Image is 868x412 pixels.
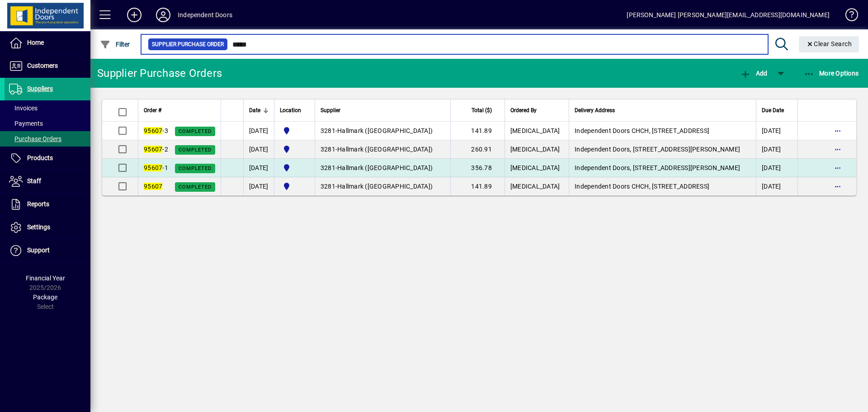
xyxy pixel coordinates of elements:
span: Package [33,294,57,301]
span: Cromwell Central Otago [280,144,309,155]
span: Hallmark ([GEOGRAPHIC_DATA]) [337,183,433,190]
div: Location [280,105,309,115]
a: Purchase Orders [5,131,90,147]
span: Cromwell Central Otago [280,181,309,192]
span: Supplier [321,105,340,115]
a: Payments [5,116,90,131]
td: Independent Doors CHCH, [STREET_ADDRESS] [569,177,756,195]
span: Completed [179,184,212,190]
td: Independent Doors, [STREET_ADDRESS][PERSON_NAME] [569,159,756,177]
div: Order # [144,105,215,115]
a: Support [5,239,90,262]
span: [MEDICAL_DATA] [510,164,560,171]
button: Add [738,65,769,81]
td: - [315,159,450,177]
span: Invoices [9,104,38,112]
span: Payments [9,120,43,127]
span: 3281 [321,146,335,153]
span: Purchase Orders [9,135,61,142]
a: Knowledge Base [839,2,857,31]
button: Filter [98,36,132,52]
span: Settings [27,223,50,231]
em: 95607 [144,127,162,134]
button: More options [830,123,845,138]
a: Customers [5,55,90,77]
span: 3281 [321,183,335,190]
span: Hallmark ([GEOGRAPHIC_DATA]) [337,127,433,134]
a: Products [5,147,90,170]
span: Location [280,105,301,115]
div: Due Date [762,105,792,115]
span: [MEDICAL_DATA] [510,183,560,190]
span: Completed [179,147,212,153]
a: Staff [5,170,90,193]
td: - [315,122,450,140]
span: Reports [27,200,49,208]
td: [DATE] [243,159,274,177]
span: Cromwell Central Otago [280,125,309,136]
span: Hallmark ([GEOGRAPHIC_DATA]) [337,164,433,171]
td: [DATE] [756,159,797,177]
td: - [315,177,450,195]
span: -2 [144,146,168,153]
td: 141.89 [450,177,505,195]
button: More Options [802,65,861,81]
a: Settings [5,216,90,239]
span: Order # [144,105,161,115]
div: Supplier Purchase Orders [97,66,222,81]
span: Ordered By [510,105,537,115]
span: 3281 [321,164,335,171]
td: [DATE] [243,177,274,195]
span: -1 [144,164,168,171]
td: 260.91 [450,140,505,159]
td: Independent Doors CHCH, [STREET_ADDRESS] [569,122,756,140]
span: Support [27,246,50,254]
span: Home [27,39,44,46]
span: Financial Year [26,275,65,282]
button: Profile [149,7,178,23]
span: 3281 [321,127,335,134]
td: [DATE] [243,122,274,140]
span: Staff [27,177,41,185]
td: Independent Doors, [STREET_ADDRESS][PERSON_NAME] [569,140,756,159]
td: - [315,140,450,159]
button: More options [830,179,845,194]
em: 95607 [144,183,162,190]
span: [MEDICAL_DATA] [510,127,560,134]
span: Clear Search [806,40,852,47]
span: -3 [144,127,168,134]
span: Supplier Purchase Order [152,40,224,49]
span: Date [249,105,260,115]
span: Completed [179,128,212,134]
div: Ordered By [510,105,563,115]
span: Filter [100,41,130,48]
td: 356.78 [450,159,505,177]
span: [MEDICAL_DATA] [510,146,560,153]
button: More options [830,142,845,156]
a: Invoices [5,100,90,116]
div: Date [249,105,269,115]
button: Add [120,7,149,23]
div: Independent Doors [178,8,232,22]
span: Customers [27,62,58,69]
td: 141.89 [450,122,505,140]
button: More options [830,161,845,175]
span: Completed [179,166,212,171]
span: More Options [804,70,859,77]
span: Products [27,154,53,161]
div: [PERSON_NAME] [PERSON_NAME][EMAIL_ADDRESS][DOMAIN_NAME] [627,8,830,22]
em: 95607 [144,146,162,153]
em: 95607 [144,164,162,171]
button: Clear [799,36,859,52]
span: Due Date [762,105,784,115]
div: Total ($) [456,105,500,115]
span: Add [740,70,767,77]
a: Home [5,32,90,54]
div: Supplier [321,105,445,115]
span: Suppliers [27,85,53,92]
a: Reports [5,193,90,216]
span: Total ($) [472,105,492,115]
span: Delivery Address [575,105,615,115]
span: Hallmark ([GEOGRAPHIC_DATA]) [337,146,433,153]
span: Cromwell Central Otago [280,162,309,173]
